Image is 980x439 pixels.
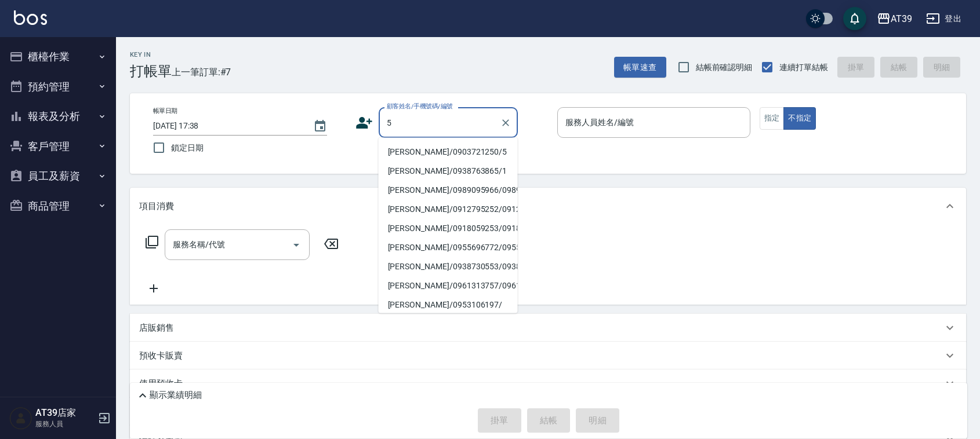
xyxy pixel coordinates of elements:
button: 員工及薪資 [5,161,111,191]
p: 預收卡販賣 [139,350,183,362]
button: 報表及分析 [5,101,111,131]
label: 顧客姓名/手機號碼/編號 [387,102,453,111]
p: 服務人員 [35,419,95,429]
li: [PERSON_NAME]/0938730553/0938730553 [379,257,518,276]
p: 顯示業績明細 [150,389,202,401]
p: 項目消費 [139,200,174,213]
li: [PERSON_NAME]/0953106197/ [379,295,518,314]
li: [PERSON_NAME]/0938763865/1 [379,162,518,181]
p: 店販銷售 [139,322,174,334]
h3: 打帳單 [130,63,172,79]
input: YYYY/MM/DD hh:mm [153,116,302,136]
button: Choose date, selected date is 2025-08-19 [306,112,334,140]
div: 店販銷售 [130,314,966,342]
button: 登出 [921,8,966,30]
button: save [843,7,866,30]
li: [PERSON_NAME]/0903721250/5 [379,142,518,162]
li: [PERSON_NAME]/0989095966/0989095966 [379,181,518,200]
span: 結帳前確認明細 [696,61,753,74]
span: 連續打單結帳 [779,61,828,74]
img: Logo [14,10,47,25]
div: 使用預收卡 [130,370,966,397]
li: [PERSON_NAME]/0961313757/0961313757 [379,276,518,295]
button: 帳單速查 [614,57,666,78]
div: 預收卡販賣 [130,342,966,370]
img: Person [9,407,32,430]
button: 指定 [760,107,785,130]
div: AT39 [891,12,912,26]
button: 商品管理 [5,191,111,221]
h5: AT39店家 [35,407,95,419]
button: AT39 [872,7,917,31]
li: [PERSON_NAME]/0918059253/0918059253 [379,219,518,238]
li: [PERSON_NAME]/0912795252/0912795252 [379,200,518,219]
button: 客戶管理 [5,131,111,162]
p: 使用預收卡 [139,378,183,390]
span: 上一筆訂單:#7 [172,65,231,79]
li: [PERSON_NAME]/0955696772/0955696772 [379,238,518,257]
button: 櫃檯作業 [5,42,111,72]
h2: Key In [130,51,172,58]
span: 鎖定日期 [171,142,204,154]
button: Open [287,236,306,254]
button: Clear [498,115,514,131]
button: 不指定 [783,107,816,130]
div: 項目消費 [130,188,966,225]
button: 預約管理 [5,72,111,102]
label: 帳單日期 [153,107,177,115]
